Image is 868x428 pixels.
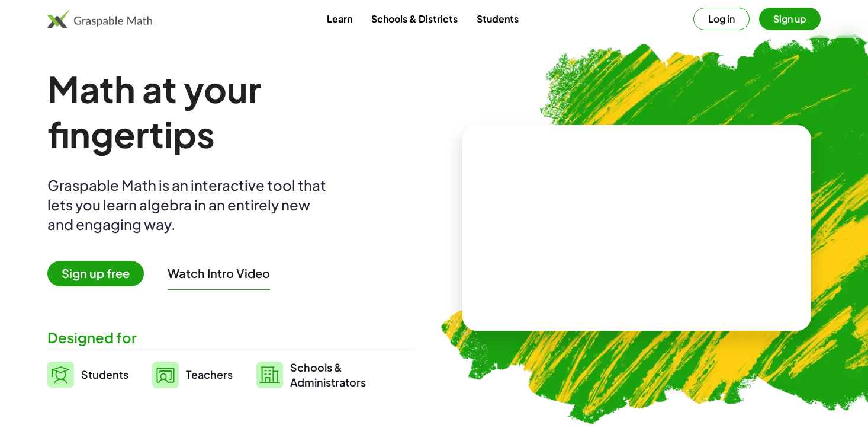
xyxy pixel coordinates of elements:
span: Students [81,368,128,381]
div: Graspable Math is an interactive tool that lets you learn algebra in an entirely new and engaging... [47,175,332,234]
span: Sign up free [47,261,144,286]
h1: Math at your fingertips [47,66,415,156]
button: Watch Intro Video [168,266,270,281]
button: Log in [693,8,750,30]
img: svg%3e [152,362,179,388]
a: Schools & Districts [362,8,467,30]
button: Sign up [759,8,821,30]
span: Teachers [186,368,233,381]
img: svg%3e [47,362,74,388]
span: Schools & Administrators [290,360,366,389]
a: Teachers [152,360,233,389]
a: Students [467,8,528,30]
div: Designed for [47,328,415,347]
a: Learn [317,8,362,30]
video: What is this? This is dynamic math notation. Dynamic math notation plays a central role in how Gr... [548,184,726,273]
a: Schools &Administrators [256,360,366,389]
img: svg%3e [256,362,283,388]
a: Students [47,360,128,389]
